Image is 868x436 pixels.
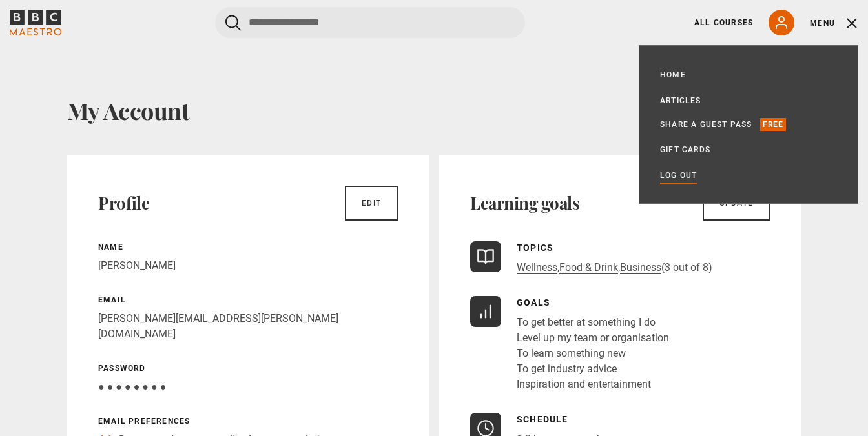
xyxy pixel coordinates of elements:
[810,17,858,30] button: Toggle navigation
[660,68,686,81] a: Home
[67,97,801,124] h1: My Account
[345,186,398,221] a: Edit
[98,241,398,253] p: Name
[517,413,602,426] p: Schedule
[98,362,398,374] p: Password
[98,415,398,427] p: Email preferences
[98,258,398,273] p: [PERSON_NAME]
[559,261,618,274] a: Food & Drink
[517,261,557,274] a: Wellness
[660,169,697,182] a: Log out
[694,17,753,28] a: All Courses
[660,143,710,156] a: Gift Cards
[760,118,787,131] p: Free
[470,193,579,213] h2: Learning goals
[98,193,149,213] h2: Profile
[517,241,712,255] p: Topics
[517,361,669,377] li: To get industry advice
[660,118,752,131] a: Share a guest pass
[225,15,241,31] button: Submit the search query
[620,261,661,274] a: Business
[98,294,398,306] p: Email
[517,346,669,361] li: To learn something new
[215,7,525,38] input: Search
[98,311,398,342] p: [PERSON_NAME][EMAIL_ADDRESS][PERSON_NAME][DOMAIN_NAME]
[517,315,669,330] li: To get better at something I do
[660,94,701,107] a: Articles
[517,330,669,346] li: Level up my team or organisation
[517,296,669,310] p: Goals
[98,381,166,393] span: ● ● ● ● ● ● ● ●
[10,10,61,35] svg: BBC Maestro
[517,260,712,275] p: , , (3 out of 8)
[517,377,669,392] li: Inspiration and entertainment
